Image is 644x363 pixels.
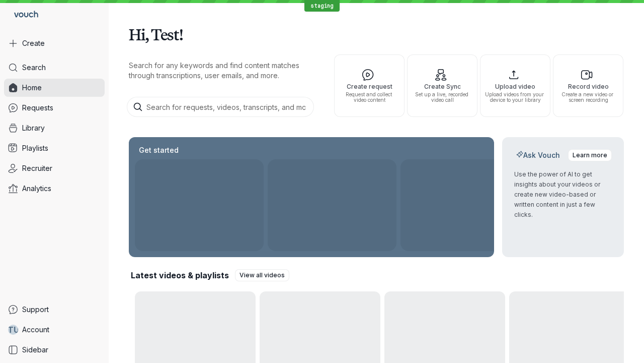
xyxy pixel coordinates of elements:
button: Create [4,34,105,52]
span: Library [22,123,45,133]
span: Playlists [22,143,48,153]
span: View all videos [239,270,285,280]
button: Upload videoUpload videos from your device to your library [480,54,550,117]
h2: Get started [137,145,181,155]
span: Learn more [573,150,607,160]
a: Sidebar [4,341,105,359]
span: U [14,325,19,335]
span: Account [22,325,49,335]
input: Search for requests, videos, transcripts, and more... [127,97,314,117]
h2: Latest videos & playlists [131,270,229,281]
a: Support [4,300,105,319]
span: Search [22,63,46,73]
a: Learn more [568,149,612,161]
span: Analytics [22,184,51,194]
span: Record video [557,83,619,90]
span: Sidebar [22,345,48,355]
span: Home [22,83,42,93]
a: View all videos [235,269,289,281]
a: Home [4,79,105,97]
a: Library [4,119,105,137]
button: Create requestRequest and collect video content [334,54,405,117]
a: TUAccount [4,321,105,339]
span: Create request [339,83,400,90]
p: Use the power of AI to get insights about your videos or create new video-based or written conten... [514,169,612,220]
h2: Ask Vouch [514,150,562,160]
span: Create [22,38,45,48]
span: Request and collect video content [339,92,400,103]
span: Upload videos from your device to your library [485,92,546,103]
p: Search for any keywords and find content matches through transcriptions, user emails, and more. [129,60,316,81]
span: Support [22,305,49,315]
span: T [8,325,14,335]
h1: Hi, Test! [129,20,624,48]
a: Requests [4,99,105,117]
span: Create Sync [412,83,473,90]
a: Analytics [4,179,105,198]
span: Set up a live, recorded video call [412,92,473,103]
button: Record videoCreate a new video or screen recording [553,54,623,117]
button: Create SyncSet up a live, recorded video call [407,54,477,117]
a: Recruiter [4,159,105,177]
a: Go to homepage [4,4,42,26]
span: Create a new video or screen recording [557,92,619,103]
a: Playlists [4,139,105,157]
a: Search [4,58,105,77]
span: Requests [22,103,53,113]
span: Upload video [485,83,546,90]
span: Recruiter [22,163,52,173]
